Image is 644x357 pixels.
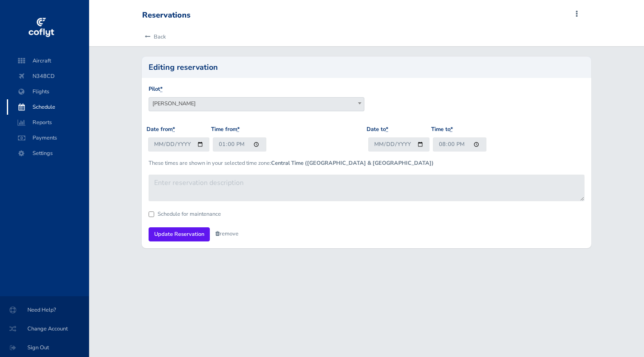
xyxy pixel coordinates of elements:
abbr: required [160,85,163,93]
abbr: required [237,125,240,133]
abbr: required [173,125,175,133]
a: remove [215,230,239,238]
label: Date to [367,125,388,134]
input: Update Reservation [149,227,210,241]
label: Time to [431,125,453,134]
span: Sign Out [10,340,79,355]
abbr: required [386,125,388,133]
abbr: required [450,125,453,133]
span: Colin Hurd [149,98,364,110]
a: Back [142,27,166,46]
span: Colin Hurd [149,97,364,111]
span: Schedule [15,99,80,115]
b: Central Time ([GEOGRAPHIC_DATA] & [GEOGRAPHIC_DATA]) [271,159,434,167]
span: N348CD [15,68,80,84]
h2: Editing reservation [149,63,584,71]
span: Settings [15,146,80,161]
label: Pilot [149,85,163,94]
p: These times are shown in your selected time zone: [149,159,584,167]
span: Aircraft [15,53,80,68]
label: Date from [146,125,175,134]
span: Payments [15,130,80,146]
span: Reports [15,115,80,130]
span: Change Account [10,321,79,336]
label: Schedule for maintenance [158,211,221,217]
span: Need Help? [10,302,79,318]
img: coflyt logo [27,15,55,41]
label: Time from [211,125,240,134]
div: Reservations [142,11,191,20]
span: Flights [15,84,80,99]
